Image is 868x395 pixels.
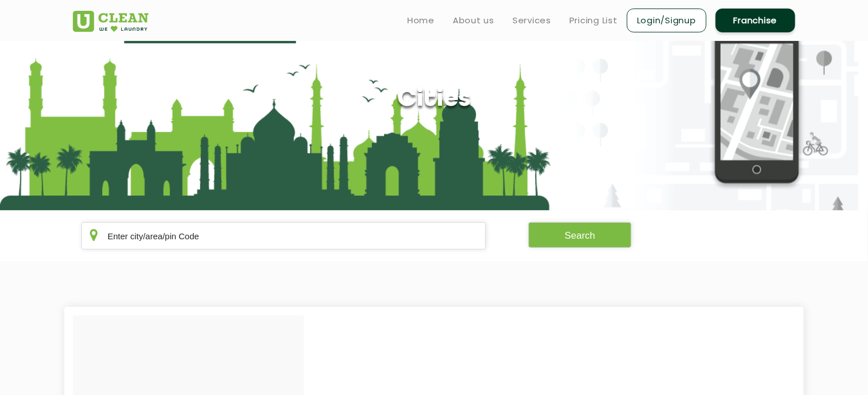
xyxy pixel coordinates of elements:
[528,222,632,248] button: Search
[398,85,471,114] h1: Cities
[716,9,795,32] a: Franchise
[407,14,435,27] a: Home
[81,222,486,250] input: Enter city/area/pin Code
[453,14,494,27] a: About us
[512,14,551,27] a: Services
[569,14,618,27] a: Pricing List
[73,11,148,32] img: UClean Laundry and Dry Cleaning
[627,9,706,32] a: Login/Signup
